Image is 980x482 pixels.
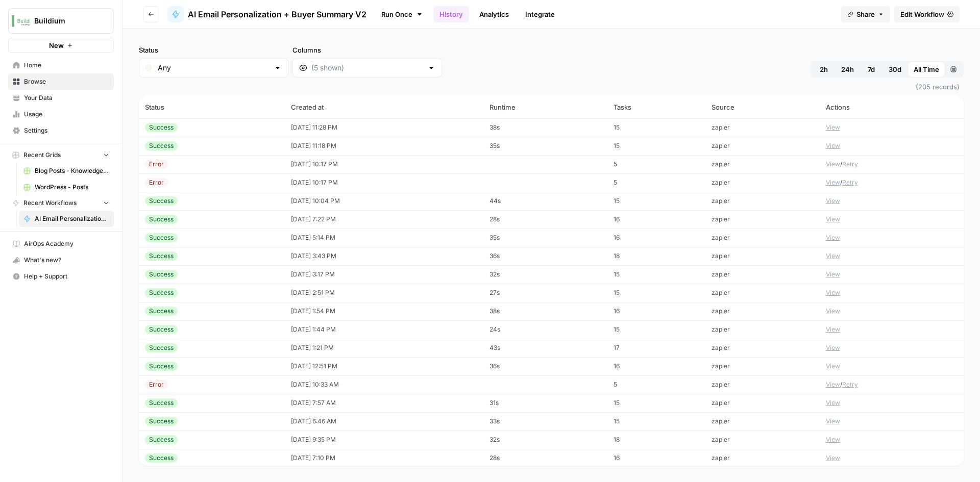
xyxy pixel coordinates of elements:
[483,192,607,210] td: 44s
[158,63,269,73] input: Any
[8,38,114,53] button: New
[145,178,168,187] div: Error
[883,61,908,78] button: 30d
[145,307,178,316] div: Success
[826,453,840,463] button: View
[483,96,607,118] th: Runtime
[826,141,840,150] button: View
[607,192,705,210] td: 15
[842,380,858,389] button: Retry
[12,12,30,30] img: Buildium Logo
[705,339,820,357] td: zapier
[607,247,705,265] td: 18
[483,118,607,137] td: 38s
[705,430,820,449] td: zapier
[24,239,109,248] span: AirOps Academy
[607,210,705,229] td: 16
[705,155,820,173] td: zapier
[607,118,705,137] td: 15
[285,357,483,375] td: [DATE] 12:51 PM
[826,123,840,132] button: View
[826,233,840,242] button: View
[285,137,483,155] td: [DATE] 11:18 PM
[145,398,178,408] div: Success
[705,302,820,320] td: zapier
[8,90,114,106] a: Your Data
[483,412,607,430] td: 33s
[285,229,483,247] td: [DATE] 5:14 PM
[705,173,820,192] td: zapier
[868,64,875,74] span: 7d
[842,178,858,187] button: Retry
[483,394,607,412] td: 31s
[820,155,964,173] td: /
[607,339,705,357] td: 17
[705,247,820,265] td: zapier
[607,394,705,412] td: 15
[705,284,820,302] td: zapier
[826,362,840,371] button: View
[826,270,840,279] button: View
[285,118,483,137] td: [DATE] 11:28 PM
[145,417,178,426] div: Success
[826,251,840,261] button: View
[145,380,168,389] div: Error
[23,198,77,208] span: Recent Workflows
[285,302,483,320] td: [DATE] 1:54 PM
[285,339,483,357] td: [DATE] 1:21 PM
[34,16,96,26] span: Buildium
[24,126,109,135] span: Settings
[826,215,840,224] button: View
[483,265,607,284] td: 32s
[433,6,469,22] a: History
[607,96,705,118] th: Tasks
[483,449,607,467] td: 28s
[826,160,840,169] button: View
[607,173,705,192] td: 5
[285,265,483,284] td: [DATE] 3:17 PM
[705,394,820,412] td: zapier
[820,375,964,394] td: /
[35,166,109,175] span: Blog Posts - Knowledge Base.csv
[705,229,820,247] td: zapier
[483,320,607,339] td: 24s
[842,160,858,169] button: Retry
[23,150,61,160] span: Recent Grids
[900,9,944,19] span: Edit Workflow
[705,320,820,339] td: zapier
[607,430,705,449] td: 18
[285,284,483,302] td: [DATE] 2:51 PM
[826,307,840,316] button: View
[188,8,366,20] span: AI Email Personalization + Buyer Summary V2
[139,96,285,118] th: Status
[841,64,854,74] span: 24h
[894,6,960,22] a: Edit Workflow
[826,325,840,334] button: View
[145,215,178,224] div: Success
[8,236,114,252] a: AirOps Academy
[24,272,109,281] span: Help + Support
[145,141,178,150] div: Success
[705,210,820,229] td: zapier
[889,64,901,74] span: 30d
[285,394,483,412] td: [DATE] 7:57 AM
[145,362,178,371] div: Success
[285,192,483,210] td: [DATE] 10:04 PM
[519,6,561,22] a: Integrate
[483,339,607,357] td: 43s
[607,284,705,302] td: 15
[24,93,109,103] span: Your Data
[826,343,840,352] button: View
[607,412,705,430] td: 15
[607,265,705,284] td: 15
[145,435,178,444] div: Success
[8,106,114,122] a: Usage
[705,449,820,467] td: zapier
[607,375,705,394] td: 5
[145,233,178,242] div: Success
[820,64,828,74] span: 2h
[145,251,178,261] div: Success
[35,183,109,192] span: WordPress - Posts
[145,288,178,297] div: Success
[145,270,178,279] div: Success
